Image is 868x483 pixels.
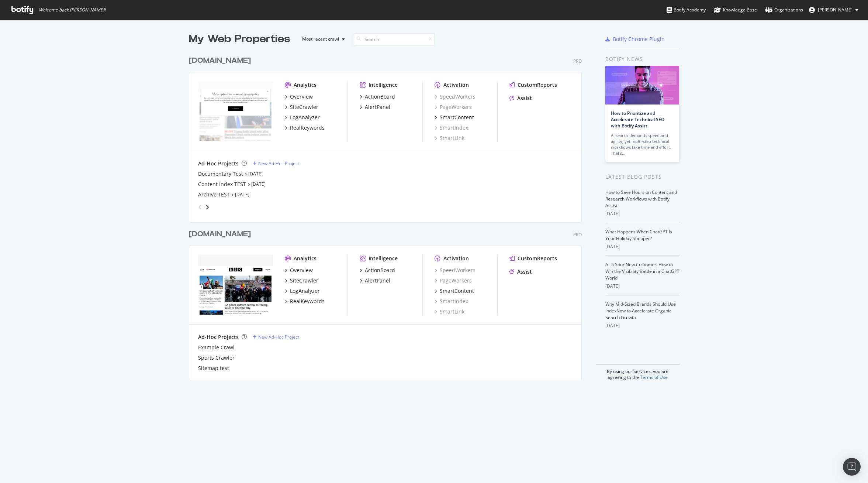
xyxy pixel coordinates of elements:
[573,58,582,64] div: Pro
[365,277,390,284] div: AlertPanel
[605,173,679,181] div: Latest Blog Posts
[605,35,665,43] a: Botify Chrome Plugin
[509,255,557,262] a: CustomReports
[605,66,679,105] img: How to Prioritize and Accelerate Technical SEO with Botify Assist
[605,301,676,321] a: Why Mid-Sized Brands Should Use IndexNow to Accelerate Organic Search Growth
[290,114,320,121] div: LogAnalyzer
[248,171,263,177] a: [DATE]
[198,255,273,315] img: www.bbc.co.uk
[290,93,313,100] div: Overview
[354,33,435,46] input: Search
[714,6,757,14] div: Knowledge Base
[605,210,679,217] div: [DATE]
[435,277,472,284] a: PageWorkers
[517,268,532,275] div: Assist
[198,81,273,141] img: www.bbc.com
[198,191,230,198] a: Archive TEST
[198,170,243,178] div: Documentary Test
[285,124,325,131] a: RealKeywords
[189,32,290,47] div: My Web Properties
[803,4,864,16] button: [PERSON_NAME]
[189,47,588,380] div: grid
[517,95,532,102] div: Assist
[205,203,210,211] div: angle-right
[258,334,299,340] div: New Ad-Hoc Project
[294,255,317,262] div: Analytics
[605,189,677,209] a: How to Save Hours on Content and Research Workflows with Botify Assist
[198,160,239,167] div: Ad-Hoc Projects
[443,81,469,89] div: Activation
[189,55,251,66] div: [DOMAIN_NAME]
[435,103,472,111] a: PageWorkers
[843,458,861,476] div: Open Intercom Messenger
[290,298,325,305] div: RealKeywords
[189,55,254,66] a: [DOMAIN_NAME]
[435,134,464,142] a: SmartLink
[369,255,398,262] div: Intelligence
[435,124,468,131] a: SmartIndex
[605,55,679,63] div: Botify news
[365,103,390,111] div: AlertPanel
[435,267,476,274] a: SpeedWorkers
[435,114,474,121] a: SmartContent
[605,322,679,329] div: [DATE]
[818,7,853,13] span: Richard Nazarewicz
[605,229,672,241] a: What Happens When ChatGPT Is Your Holiday Shopper?
[360,267,395,274] a: ActionBoard
[285,93,313,100] a: Overview
[198,181,246,188] a: Content Index TEST
[198,344,235,351] a: Example Crawl
[251,181,266,187] a: [DATE]
[198,364,229,372] a: Sitemap test
[605,283,679,290] div: [DATE]
[369,81,398,89] div: Intelligence
[440,114,474,121] div: SmartContent
[294,81,317,89] div: Analytics
[290,124,325,131] div: RealKeywords
[518,81,557,89] div: CustomReports
[290,267,313,274] div: Overview
[605,261,679,281] a: AI Is Your New Customer: How to Win the Visibility Battle in a ChatGPT World
[365,93,395,100] div: ActionBoard
[285,287,320,295] a: LogAnalyzer
[296,33,348,45] button: Most recent crawl
[435,93,476,100] a: SpeedWorkers
[290,287,320,295] div: LogAnalyzer
[667,6,706,14] div: Botify Academy
[509,95,532,102] a: Assist
[435,287,474,295] a: SmartContent
[765,6,803,14] div: Organizations
[360,103,390,111] a: AlertPanel
[596,364,679,380] div: By using our Services, you are agreeing to the
[195,201,205,213] div: angle-left
[189,229,251,240] div: [DOMAIN_NAME]
[365,267,395,274] div: ActionBoard
[611,110,664,129] a: How to Prioritize and Accelerate Technical SEO with Botify Assist
[435,308,464,315] a: SmartLink
[435,298,468,305] div: SmartIndex
[198,354,235,362] a: Sports Crawler
[360,277,390,284] a: AlertPanel
[290,103,318,111] div: SiteCrawler
[39,7,106,13] span: Welcome back, [PERSON_NAME] !
[440,287,474,295] div: SmartContent
[290,277,318,284] div: SiteCrawler
[509,81,557,89] a: CustomReports
[198,333,239,341] div: Ad-Hoc Projects
[285,298,325,305] a: RealKeywords
[573,232,582,238] div: Pro
[443,255,469,262] div: Activation
[235,191,249,198] a: [DATE]
[518,255,557,262] div: CustomReports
